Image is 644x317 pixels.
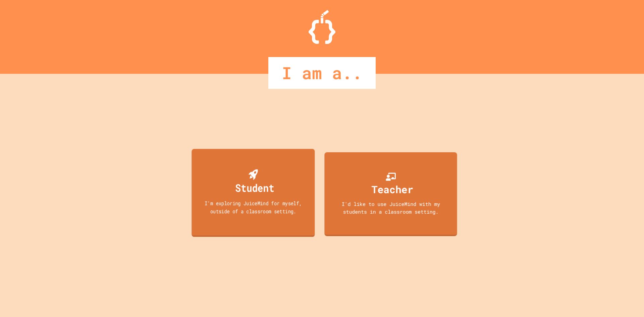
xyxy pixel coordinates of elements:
[331,200,450,215] div: I'd like to use JuiceMind with my students in a classroom setting.
[309,10,335,44] img: Logo.svg
[268,57,376,89] div: I am a..
[372,181,414,197] div: Teacher
[198,199,309,215] div: I'm exploring JuiceMind for myself, outside of a classroom setting.
[235,180,274,196] div: Student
